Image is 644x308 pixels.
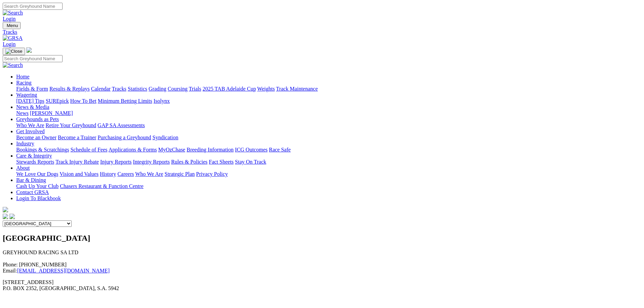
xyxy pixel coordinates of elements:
[100,159,132,165] a: Injury Reports
[189,86,201,92] a: Trials
[16,122,641,128] div: Greyhounds as Pets
[3,55,63,62] input: Search
[30,110,73,116] a: [PERSON_NAME]
[16,116,59,122] a: Greyhounds as Pets
[168,86,188,92] a: Coursing
[187,147,234,152] a: Breeding Information
[135,171,163,177] a: Who We Are
[16,171,641,177] div: About
[16,135,56,140] a: Become an Owner
[235,147,267,152] a: ICG Outcomes
[165,171,195,177] a: Strategic Plan
[70,98,97,104] a: How To Bet
[16,177,46,183] a: Bar & Dining
[16,141,34,146] a: Industry
[3,207,8,212] img: logo-grsa-white.png
[70,147,107,152] a: Schedule of Fees
[112,86,126,92] a: Tracks
[3,279,641,291] p: [STREET_ADDRESS] P.O. BOX 2352, [GEOGRAPHIC_DATA], S.A. 5942
[3,3,63,10] input: Search
[16,195,61,201] a: Login To Blackbook
[9,214,15,219] img: twitter.svg
[3,10,23,16] img: Search
[16,110,28,116] a: News
[16,86,641,92] div: Racing
[16,98,44,104] a: [DATE] Tips
[202,86,256,92] a: 2025 TAB Adelaide Cup
[16,86,48,92] a: Fields & Form
[3,62,23,68] img: Search
[149,86,166,92] a: Grading
[16,171,58,177] a: We Love Our Dogs
[276,86,318,92] a: Track Maintenance
[98,98,152,104] a: Minimum Betting Limits
[158,147,185,152] a: MyOzChase
[46,98,69,104] a: SUREpick
[171,159,208,165] a: Rules & Policies
[7,23,18,28] span: Menu
[16,147,69,152] a: Bookings & Scratchings
[3,234,641,243] h2: [GEOGRAPHIC_DATA]
[55,159,99,165] a: Track Injury Rebate
[3,48,25,55] button: Toggle navigation
[16,104,49,110] a: News & Media
[153,98,170,104] a: Isolynx
[3,41,16,47] a: Login
[3,29,641,35] a: Tracks
[26,47,32,53] img: logo-grsa-white.png
[59,171,98,177] a: Vision and Values
[209,159,234,165] a: Fact Sheets
[16,128,45,134] a: Get Involved
[16,165,30,171] a: About
[46,122,96,128] a: Retire Your Greyhound
[16,183,58,189] a: Cash Up Your Club
[128,86,147,92] a: Statistics
[5,49,22,54] img: Close
[16,135,641,141] div: Get Involved
[235,159,266,165] a: Stay On Track
[16,147,641,153] div: Industry
[16,98,641,104] div: Wagering
[16,153,52,159] a: Care & Integrity
[60,183,143,189] a: Chasers Restaurant & Function Centre
[16,189,49,195] a: Contact GRSA
[100,171,116,177] a: History
[16,183,641,189] div: Bar & Dining
[257,86,275,92] a: Weights
[3,250,641,274] p: GREYHOUND RACING SA LTD Phone: [PHONE_NUMBER] Email:
[16,159,641,165] div: Care & Integrity
[91,86,111,92] a: Calendar
[3,35,23,41] img: GRSA
[16,92,37,98] a: Wagering
[3,16,16,22] a: Login
[16,110,641,116] div: News & Media
[109,147,157,152] a: Applications & Forms
[17,268,110,274] a: [EMAIL_ADDRESS][DOMAIN_NAME]
[16,80,31,86] a: Racing
[117,171,134,177] a: Careers
[98,135,151,140] a: Purchasing a Greyhound
[16,122,44,128] a: Who We Are
[16,159,54,165] a: Stewards Reports
[3,22,21,29] button: Toggle navigation
[152,135,178,140] a: Syndication
[49,86,90,92] a: Results & Replays
[133,159,170,165] a: Integrity Reports
[98,122,145,128] a: GAP SA Assessments
[3,214,8,219] img: facebook.svg
[16,74,29,79] a: Home
[269,147,290,152] a: Race Safe
[196,171,228,177] a: Privacy Policy
[58,135,96,140] a: Become a Trainer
